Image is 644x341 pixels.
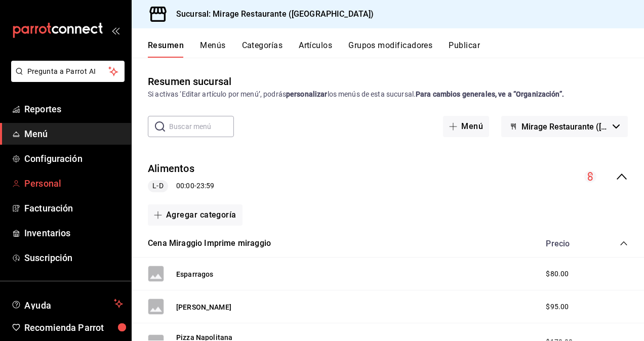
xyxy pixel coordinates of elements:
[449,40,480,58] button: Publicar
[148,180,214,192] div: 00:00 - 23:59
[24,321,123,334] span: Recomienda Parrot
[27,66,109,77] span: Pregunta a Parrot AI
[148,238,271,249] button: Cena Miraggio Imprime miraggio
[176,269,214,279] button: Esparragos
[24,102,123,116] span: Reportes
[620,239,628,247] button: collapse-category-row
[169,116,234,137] input: Buscar menú
[7,73,125,84] a: Pregunta a Parrot AI
[132,153,644,200] div: collapse-menu-row
[168,8,374,20] h3: Sucursal: Mirage Restaurante ([GEOGRAPHIC_DATA])
[299,40,332,58] button: Artículos
[521,122,609,132] span: Mirage Restaurante ([GEOGRAPHIC_DATA])
[416,90,564,98] strong: Para cambios generales, ve a “Organización”.
[24,152,123,165] span: Configuración
[348,40,432,58] button: Grupos modificadores
[286,90,328,98] strong: personalizar
[176,302,231,312] button: [PERSON_NAME]
[148,89,628,100] div: Si activas ‘Editar artículo por menú’, podrás los menús de esta sucursal.
[148,74,231,89] div: Resumen sucursal
[148,161,194,176] button: Alimentos
[242,40,283,58] button: Categorías
[536,239,600,248] div: Precio
[148,40,184,58] button: Resumen
[443,116,489,137] button: Menú
[546,269,569,279] span: $80.00
[24,127,123,141] span: Menú
[24,251,123,265] span: Suscripción
[148,40,644,58] div: navigation tabs
[24,297,110,310] span: Ayuda
[148,181,167,191] span: L-D
[11,61,125,82] button: Pregunta a Parrot AI
[24,177,123,190] span: Personal
[200,40,225,58] button: Menús
[501,116,628,137] button: Mirage Restaurante ([GEOGRAPHIC_DATA])
[148,204,243,226] button: Agregar categoría
[111,26,119,34] button: open_drawer_menu
[24,201,123,215] span: Facturación
[24,226,123,240] span: Inventarios
[546,302,569,312] span: $95.00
